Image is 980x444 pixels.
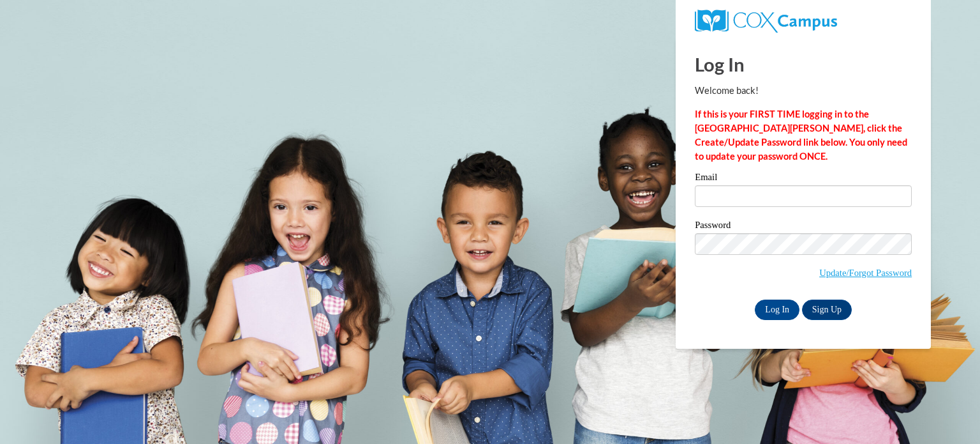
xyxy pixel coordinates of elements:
[695,220,912,233] label: Password
[695,109,907,162] strong: If this is your FIRST TIME logging in to the [GEOGRAPHIC_DATA][PERSON_NAME], click the Create/Upd...
[802,300,852,320] a: Sign Up
[695,84,912,98] p: Welcome back!
[755,300,799,320] input: Log In
[695,172,912,185] label: Email
[819,268,912,278] a: Update/Forgot Password
[695,15,837,26] a: COX Campus
[695,10,837,33] img: COX Campus
[695,51,912,77] h1: Log In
